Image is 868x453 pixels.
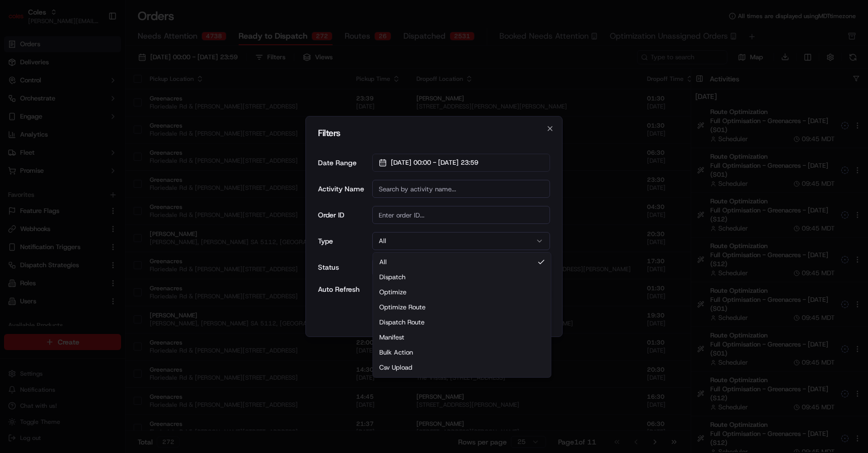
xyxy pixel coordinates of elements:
[81,142,165,160] a: 💻API Documentation
[372,206,550,224] input: Enter order ID...
[318,159,357,166] label: Date Range
[391,158,478,167] span: [DATE] 00:00 - [DATE] 23:59
[318,211,345,218] label: Order ID
[10,96,28,114] img: 1736555255976-a54dd68f-1ca7-489b-9aae-adbdc363a1c4
[379,303,425,312] span: Optimize route
[372,180,550,198] input: Search by activity name...
[100,170,122,178] span: Pylon
[379,333,404,342] span: Manifest
[6,142,81,160] a: 📗Knowledge Base
[379,363,412,372] span: Csv upload
[379,273,405,282] span: Dispatch
[71,170,122,178] a: Powered byPylon
[318,185,364,192] label: Activity Name
[318,264,339,271] label: Status
[10,147,18,155] div: 📗
[318,238,333,245] label: Type
[10,10,30,30] img: Nash
[379,348,413,357] span: Bulk action
[379,258,387,267] span: All
[10,40,183,56] p: Welcome 👋
[34,96,165,106] div: Start new chat
[95,146,161,156] span: API Documentation
[379,318,424,327] span: Dispatch route
[318,129,550,138] h2: Filters
[318,286,360,293] label: Auto Refresh
[372,232,550,250] button: All
[85,147,93,155] div: 💻
[26,65,181,75] input: Got a question? Start typing here...
[34,106,127,114] div: We're available if you need us!
[171,99,183,111] button: Start new chat
[20,146,77,156] span: Knowledge Base
[379,288,406,297] span: Optimize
